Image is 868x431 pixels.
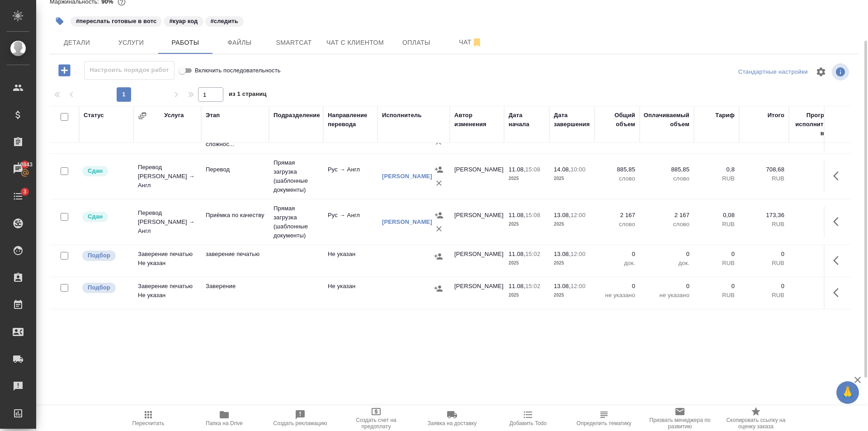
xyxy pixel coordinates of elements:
[206,211,264,220] p: Приёмка по качеству
[644,165,689,174] p: 885,85
[828,211,849,232] button: Здесь прячутся важные кнопки
[509,251,525,257] p: 11.08,
[599,165,635,174] p: 885,85
[744,282,784,291] p: 0
[832,63,851,81] span: Посмотреть информацию
[554,212,571,218] p: 13.08,
[509,212,525,218] p: 11.08,
[828,282,849,303] button: Здесь прячутся важные кнопки
[599,250,635,259] p: 0
[206,250,264,259] p: заверение печатью
[509,291,545,300] p: 2025
[828,165,849,187] button: Здесь прячутся важные кнопки
[229,89,267,102] span: из 1 страниц
[432,176,446,190] button: Удалить
[599,174,635,183] p: слово
[599,220,635,229] p: слово
[206,165,264,174] p: Перевод
[554,259,590,268] p: 2025
[744,220,784,229] p: RUB
[554,220,590,229] p: 2025
[274,111,320,120] div: Подразделение
[323,245,377,277] td: Не указан
[449,37,492,48] span: Чат
[50,11,70,31] button: Добавить тэг
[323,277,377,309] td: Не указан
[88,251,110,260] p: Подбор
[432,222,446,236] button: Удалить
[382,218,432,225] a: [PERSON_NAME]
[744,165,784,174] p: 708,68
[698,282,735,291] p: 0
[76,17,156,26] p: #переслать готовые в вотс
[525,251,540,257] p: 15:02
[698,259,735,268] p: RUB
[599,211,635,220] p: 2 167
[793,111,834,138] div: Прогресс исполнителя в SC
[55,37,99,48] span: Детали
[450,161,504,192] td: [PERSON_NAME]
[81,282,129,294] div: Можно подбирать исполнителей
[164,111,184,120] div: Услуга
[644,220,689,229] p: слово
[164,37,207,48] span: Работы
[133,277,201,309] td: Заверение печатью Не указан
[744,250,784,259] p: 0
[571,166,585,173] p: 10:00
[744,211,784,220] p: 173,36
[571,212,585,218] p: 12:00
[269,154,323,199] td: Прямая загрузка (шаблонные документы)
[554,111,590,129] div: Дата завершения
[382,173,432,180] a: [PERSON_NAME]
[644,291,689,300] p: не указано
[272,37,316,48] span: Smartcat
[84,111,104,120] div: Статус
[109,37,153,48] span: Услуги
[644,250,689,259] p: 0
[326,37,384,48] span: Чат с клиентом
[195,66,281,75] span: Включить последовательность
[554,166,571,173] p: 14.08,
[18,187,32,196] span: 3
[644,111,689,129] div: Оплачиваемый объем
[644,259,689,268] p: док.
[12,160,38,169] span: 10843
[269,199,323,245] td: Прямая загрузка (шаблонные документы)
[810,61,832,83] span: Настроить таблицу
[450,277,504,309] td: [PERSON_NAME]
[88,166,103,175] p: Сдан
[644,211,689,220] p: 2 167
[450,206,504,238] td: [PERSON_NAME]
[509,174,545,183] p: 2025
[644,174,689,183] p: слово
[571,251,585,257] p: 12:00
[328,111,373,129] div: Направление перевода
[454,111,500,129] div: Автор изменения
[432,208,446,222] button: Назначить
[323,161,377,192] td: Рус → Англ
[432,163,446,176] button: Назначить
[138,111,147,120] button: Сгруппировать
[382,111,422,120] div: Исполнитель
[554,283,571,289] p: 13.08,
[509,283,525,289] p: 11.08,
[599,111,635,129] div: Общий объем
[206,282,264,291] p: Заверение
[698,165,735,174] p: 0,8
[509,111,545,129] div: Дата начала
[81,211,129,223] div: Менеджер проверил работу исполнителя, передает ее на следующий этап
[323,206,377,238] td: Рус → Англ
[599,291,635,300] p: не указано
[599,259,635,268] p: док.
[525,166,540,173] p: 15:08
[509,259,545,268] p: 2025
[525,212,540,218] p: 15:08
[432,282,445,295] button: Назначить
[599,282,635,291] p: 0
[88,283,110,292] p: Подбор
[836,381,859,404] button: 🙏
[715,111,735,120] div: Тариф
[744,174,784,183] p: RUB
[744,291,784,300] p: RUB
[52,61,77,80] button: Добавить работу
